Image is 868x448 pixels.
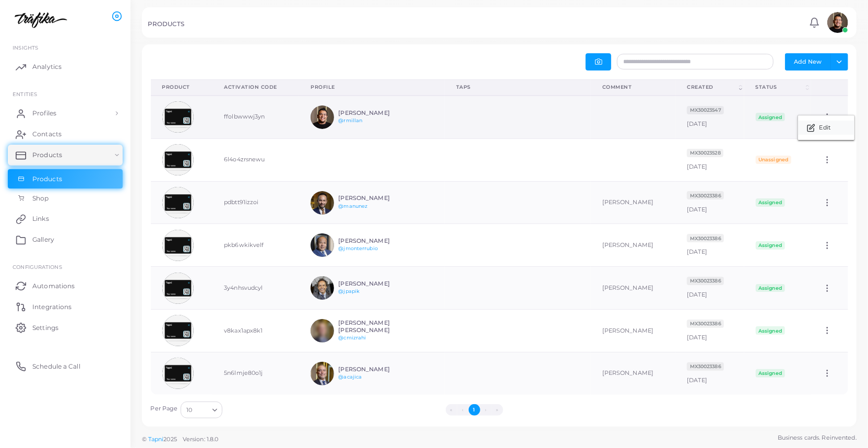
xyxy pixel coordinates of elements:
input: Search for option [193,404,208,416]
label: Per Page [151,405,178,413]
div: Taps [456,84,579,91]
img: avatar [311,276,334,300]
span: Settings [32,323,58,333]
a: MX30023386 [687,277,724,284]
a: Integrations [8,296,123,317]
img: avatar [162,273,194,304]
a: @acajica [339,374,362,380]
a: @manunez [339,203,368,209]
h6: [PERSON_NAME] [339,280,415,287]
button: Add New [785,53,831,70]
img: avatar [827,12,848,33]
span: Automations [32,281,75,291]
div: Activation Code [224,84,288,91]
div: Created [687,84,736,91]
a: Products [8,145,123,166]
span: Configurations [13,264,62,270]
img: avatar [162,187,194,218]
span: Assigned [756,326,785,335]
span: Integrations [32,302,72,312]
a: MX30023386 [687,192,724,199]
div: [PERSON_NAME] [602,241,664,250]
a: MX30023386 [687,362,724,370]
span: Assigned [756,198,785,207]
a: @jpapik [339,288,360,294]
a: MX30023528 [687,149,723,156]
a: @cmizrahi [339,335,366,340]
img: logo [9,10,67,29]
div: Product [162,84,201,91]
span: Assigned [756,284,785,292]
td: pkb6wkikvelf [212,224,299,267]
img: avatar [311,362,334,385]
span: Contacts [32,129,62,139]
td: pdbtt91izzoi [212,181,299,224]
h6: [PERSON_NAME] [PERSON_NAME] [339,320,415,333]
h5: PRODUCTS [148,20,184,28]
span: Products [32,174,62,184]
td: [DATE] [675,310,744,352]
td: [DATE] [675,138,744,181]
span: MX30023386 [687,320,724,328]
span: Business cards. Reinvented. [778,433,857,442]
th: Action [811,79,848,96]
a: Profiles [8,103,123,124]
div: Comment [602,84,664,91]
a: Tapni [148,435,164,443]
img: avatar [311,191,334,215]
td: [DATE] [675,224,744,267]
a: @jmonterrubio [339,245,378,251]
h6: [PERSON_NAME] [339,366,415,373]
td: v8kax1apx8k1 [212,310,299,352]
a: MX30023386 [687,320,724,327]
td: [DATE] [675,181,744,224]
td: [DATE] [675,352,744,394]
a: Automations [8,275,123,296]
h6: [PERSON_NAME] [339,110,415,116]
td: 5n6lmje80o1j [212,352,299,394]
td: [DATE] [675,96,744,138]
td: ffolbwwwj3yn [212,96,299,138]
span: Products [32,150,62,160]
span: Version: 1.8.0 [183,435,219,443]
div: Status [756,84,804,91]
td: [DATE] [675,267,744,310]
img: avatar [162,144,194,175]
span: MX30023386 [687,234,724,242]
span: Schedule a Call [32,362,80,371]
td: 6l4o4zrsnewu [212,138,299,181]
span: MX30023386 [687,362,724,371]
span: MX30023528 [687,149,723,157]
div: [PERSON_NAME] [602,369,664,378]
img: avatar [311,233,334,257]
img: avatar [162,101,194,133]
span: Shop [32,194,49,203]
img: avatar [162,230,194,261]
span: Analytics [32,62,62,72]
img: avatar [311,105,334,129]
span: MX30023386 [687,191,724,199]
span: Assigned [756,113,785,121]
div: [PERSON_NAME] [602,327,664,335]
span: Links [32,214,49,223]
span: Assigned [756,369,785,378]
a: Gallery [8,229,123,250]
h6: [PERSON_NAME] [339,195,415,202]
a: @rmillan [339,117,363,123]
span: MX30023547 [687,106,724,114]
a: MX30023547 [687,106,724,113]
a: Analytics [8,56,123,77]
span: © [142,435,218,444]
span: Gallery [32,235,54,244]
ul: Pagination [225,404,723,416]
a: avatar [824,12,851,33]
a: Contacts [8,124,123,145]
span: Edit [819,124,830,132]
div: [PERSON_NAME] [602,198,664,207]
a: Schedule a Call [8,356,123,376]
div: Search for option [181,402,222,418]
a: MX30023386 [687,234,724,242]
span: Assigned [756,241,785,250]
img: avatar [162,315,194,346]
